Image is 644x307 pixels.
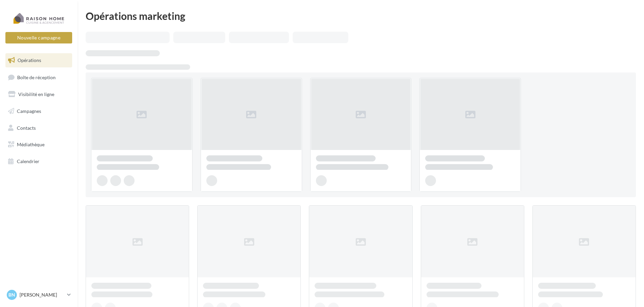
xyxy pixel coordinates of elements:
span: Calendrier [17,158,39,164]
span: Opérations [18,57,41,63]
div: Opérations marketing [86,11,636,21]
a: Visibilité en ligne [4,87,74,101]
span: Boîte de réception [17,74,56,80]
a: Calendrier [4,154,74,168]
span: Bn [8,291,15,298]
span: Médiathèque [17,142,45,147]
p: [PERSON_NAME] [20,291,64,298]
a: Boîte de réception [4,70,74,85]
a: Campagnes [4,104,74,118]
button: Nouvelle campagne [5,32,72,43]
a: Contacts [4,121,74,135]
span: Visibilité en ligne [18,91,54,97]
a: Médiathèque [4,137,74,152]
a: Opérations [4,53,74,67]
span: Campagnes [17,108,41,114]
span: Contacts [17,125,36,130]
a: Bn [PERSON_NAME] [5,288,72,301]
